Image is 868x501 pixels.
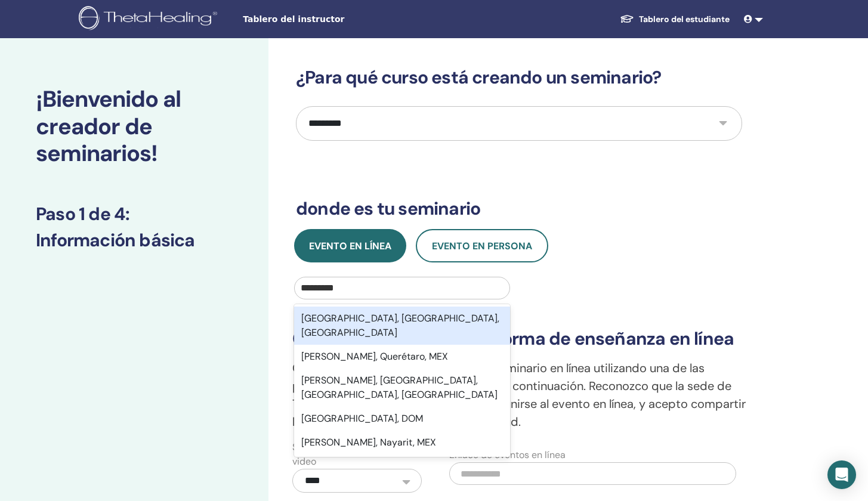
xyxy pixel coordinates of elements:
h3: ¿Para qué curso está creando un seminario? [296,67,742,88]
button: Evento en línea [294,229,406,262]
h3: Información básica [36,230,233,251]
span: Evento en línea [309,240,391,252]
div: [GEOGRAPHIC_DATA], DOM [294,407,510,431]
div: [PERSON_NAME], Querétaro, MEX [294,345,510,369]
h3: donde es tu seminario [296,198,742,219]
div: [PERSON_NAME], [GEOGRAPHIC_DATA], [GEOGRAPHIC_DATA], [GEOGRAPHIC_DATA] [294,369,510,407]
h3: Confirmación de la plataforma de enseñanza en línea [292,328,746,350]
label: Servicio de transmisión de video [292,440,422,469]
a: Tablero del estudiante [610,8,739,30]
h2: ¡Bienvenido al creador de seminarios! [36,86,233,168]
p: Confirmo que estoy enseñando este seminario en línea utilizando una de las plataformas de enseñan... [292,359,746,431]
div: [GEOGRAPHIC_DATA], [GEOGRAPHIC_DATA], [GEOGRAPHIC_DATA] [294,307,510,345]
img: graduation-cap-white.svg [620,14,634,24]
span: Tablero del instructor [243,13,422,26]
div: [PERSON_NAME], Nayarit, MEX [294,431,510,454]
button: Evento en persona [416,229,548,262]
span: Evento en persona [432,240,532,252]
div: Open Intercom Messenger [827,460,856,489]
img: logo.png [79,6,221,33]
h3: Paso 1 de 4 : [36,203,233,225]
